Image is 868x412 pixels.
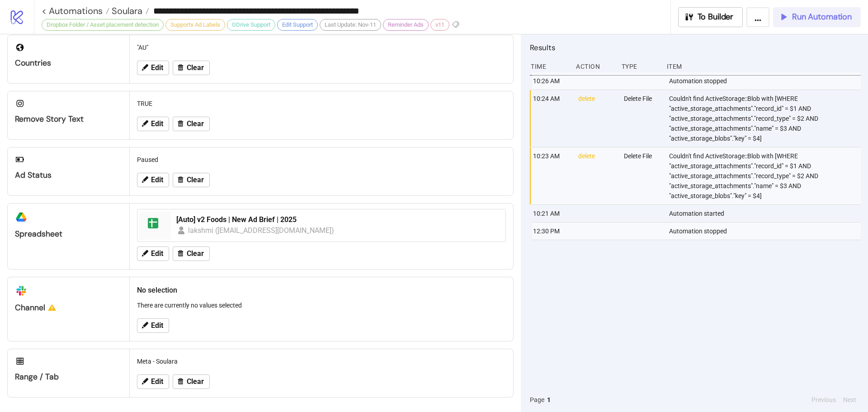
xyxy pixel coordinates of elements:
[15,114,122,124] div: Remove Story Text
[773,7,861,27] button: Run Automation
[137,61,169,75] button: Edit
[173,61,210,75] button: Clear
[187,378,204,386] span: Clear
[532,72,571,90] div: 10:26 AM
[532,205,571,222] div: 10:21 AM
[15,229,122,239] div: Spreadsheet
[668,147,863,204] div: Couldn't find ActiveStorage::Blob with [WHERE "active_storage_attachments"."record_id" = $1 AND "...
[173,117,210,131] button: Clear
[15,58,122,68] div: Countries
[623,147,662,204] div: Delete File
[15,303,122,313] div: Channel
[746,7,769,27] button: ...
[698,12,734,22] span: To Builder
[277,19,318,31] div: Edit Support
[151,120,163,128] span: Edit
[133,39,509,56] div: "AU"
[840,395,859,405] button: Next
[623,90,662,147] div: Delete File
[176,215,500,225] div: [Auto] v2 Foods | New Ad Brief | 2025
[137,318,169,333] button: Edit
[109,6,149,15] a: Soulara
[187,120,204,128] span: Clear
[530,395,544,405] span: Page
[173,246,210,261] button: Clear
[137,284,506,296] h2: No selection
[668,205,863,222] div: Automation started
[575,58,614,75] div: Action
[621,58,660,75] div: Type
[133,151,509,168] div: Paused
[544,395,553,405] button: 1
[151,176,163,184] span: Edit
[792,12,852,22] span: Run Automation
[227,19,275,31] div: GDrive Support
[42,6,109,15] a: < Automations
[42,19,164,31] div: Dropbox Folder / Asset placement detection
[532,90,571,147] div: 10:24 AM
[577,90,616,147] div: delete
[577,147,616,204] div: delete
[530,42,861,53] h2: Results
[151,378,163,386] span: Edit
[133,353,509,370] div: Meta - Soulara
[109,5,142,17] span: Soulara
[137,246,169,261] button: Edit
[137,173,169,187] button: Edit
[668,223,863,240] div: Automation stopped
[430,19,449,31] div: v11
[668,72,863,90] div: Automation stopped
[678,7,743,27] button: To Builder
[320,19,381,31] div: Last Update: Nov-11
[15,372,122,382] div: Range / Tab
[173,374,210,389] button: Clear
[532,147,571,204] div: 10:23 AM
[532,223,571,240] div: 12:30 PM
[666,58,861,75] div: Item
[188,225,335,236] div: lakshmi ([EMAIL_ADDRESS][DOMAIN_NAME])
[530,58,569,75] div: Time
[173,173,210,187] button: Clear
[133,95,509,112] div: TRUE
[668,90,863,147] div: Couldn't find ActiveStorage::Blob with [WHERE "active_storage_attachments"."record_id" = $1 AND "...
[151,250,163,258] span: Edit
[187,64,204,72] span: Clear
[137,374,169,389] button: Edit
[383,19,429,31] div: Reminder Ads
[187,250,204,258] span: Clear
[809,395,839,405] button: Previous
[187,176,204,184] span: Clear
[137,117,169,131] button: Edit
[15,170,122,180] div: Ad Status
[151,322,163,330] span: Edit
[151,64,163,72] span: Edit
[165,19,225,31] div: Supports Ad Labels
[137,300,506,310] p: There are currently no values selected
